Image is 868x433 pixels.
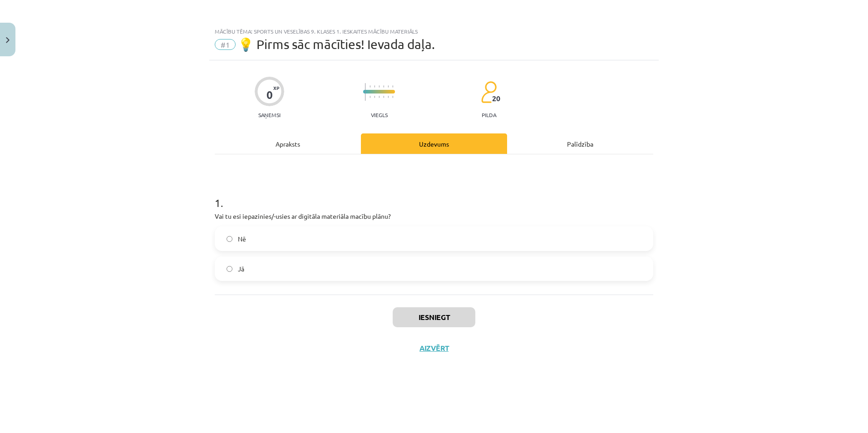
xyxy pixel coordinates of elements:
img: icon-short-line-57e1e144782c952c97e751825c79c345078a6d821885a25fce030b3d8c18986b.svg [388,96,389,98]
input: Jā [227,266,232,272]
span: #1 [215,39,236,50]
span: Nē [238,234,246,244]
div: Apraksts [215,133,361,154]
span: 20 [492,94,500,103]
div: 0 [266,89,273,101]
img: icon-short-line-57e1e144782c952c97e751825c79c345078a6d821885a25fce030b3d8c18986b.svg [379,85,380,88]
div: Uzdevums [361,133,507,154]
img: icon-short-line-57e1e144782c952c97e751825c79c345078a6d821885a25fce030b3d8c18986b.svg [383,96,384,98]
img: icon-short-line-57e1e144782c952c97e751825c79c345078a6d821885a25fce030b3d8c18986b.svg [370,85,370,88]
input: Nē [227,236,232,242]
h1: 1 . [215,181,653,209]
img: icon-short-line-57e1e144782c952c97e751825c79c345078a6d821885a25fce030b3d8c18986b.svg [392,85,393,88]
span: 💡 Pirms sāc mācīties! Ievada daļa. [238,37,435,52]
img: icon-long-line-d9ea69661e0d244f92f715978eff75569469978d946b2353a9bb055b3ed8787d.svg [365,83,366,101]
p: pilda [482,112,496,118]
span: XP [273,85,279,90]
img: icon-short-line-57e1e144782c952c97e751825c79c345078a6d821885a25fce030b3d8c18986b.svg [374,85,375,88]
img: icon-short-line-57e1e144782c952c97e751825c79c345078a6d821885a25fce030b3d8c18986b.svg [370,96,370,98]
img: icon-short-line-57e1e144782c952c97e751825c79c345078a6d821885a25fce030b3d8c18986b.svg [379,96,380,98]
img: icon-short-line-57e1e144782c952c97e751825c79c345078a6d821885a25fce030b3d8c18986b.svg [383,85,384,88]
div: Mācību tēma: Sports un veselības 9. klases 1. ieskaites mācību materiāls [215,28,653,34]
button: Iesniegt [393,307,475,327]
img: students-c634bb4e5e11cddfef0936a35e636f08e4e9abd3cc4e673bd6f9a4125e45ecb1.svg [481,81,497,103]
img: icon-short-line-57e1e144782c952c97e751825c79c345078a6d821885a25fce030b3d8c18986b.svg [388,85,389,88]
p: Viegls [371,112,388,118]
img: icon-close-lesson-0947bae3869378f0d4975bcd49f059093ad1ed9edebbc8119c70593378902aed.svg [6,37,10,43]
img: icon-short-line-57e1e144782c952c97e751825c79c345078a6d821885a25fce030b3d8c18986b.svg [392,96,393,98]
p: Saņemsi [255,112,284,118]
button: Aizvērt [417,344,451,353]
p: Vai tu esi iepazinies/-usies ar digitāla materiāla macību plānu? [215,212,653,221]
img: icon-short-line-57e1e144782c952c97e751825c79c345078a6d821885a25fce030b3d8c18986b.svg [374,96,375,98]
div: Palīdzība [507,133,653,154]
span: Jā [238,264,244,274]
